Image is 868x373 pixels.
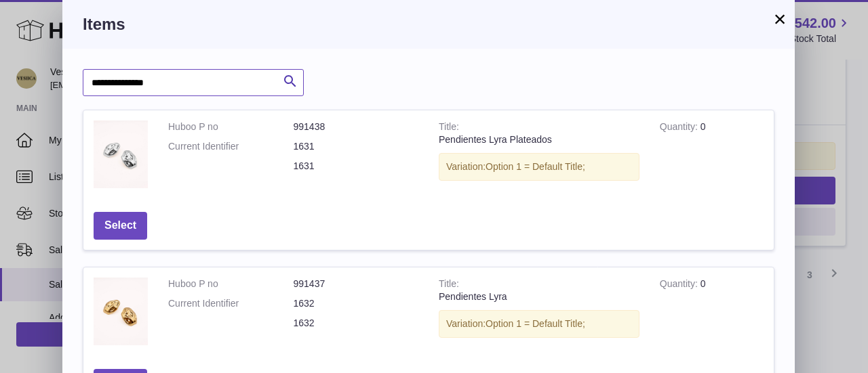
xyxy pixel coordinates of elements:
[83,14,774,35] h3: Items
[94,278,148,345] img: Pendientes Lyra
[439,121,459,135] strong: Title
[94,120,148,188] img: Pendientes Lyra Plateados
[94,212,147,240] button: Select
[650,267,774,359] td: 0
[294,278,419,290] dd: 991437
[168,278,294,290] dt: Huboo P no
[294,160,419,173] dd: 1631
[486,318,585,329] span: Option 1 = Default Title;
[294,120,419,133] dd: 991438
[294,140,419,153] dd: 1631
[486,161,585,172] span: Option 1 = Default Title;
[660,121,701,135] strong: Quantity
[168,297,294,310] dt: Current Identifier
[772,11,788,27] button: ×
[168,140,294,153] dt: Current Identifier
[650,110,774,202] td: 0
[168,120,294,133] dt: Huboo P no
[660,278,701,292] strong: Quantity
[439,133,639,146] div: Pendientes Lyra Plateados
[294,317,419,330] dd: 1632
[439,278,459,292] strong: Title
[294,297,419,310] dd: 1632
[439,153,639,181] div: Variation:
[439,290,639,303] div: Pendientes Lyra
[439,310,639,338] div: Variation:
